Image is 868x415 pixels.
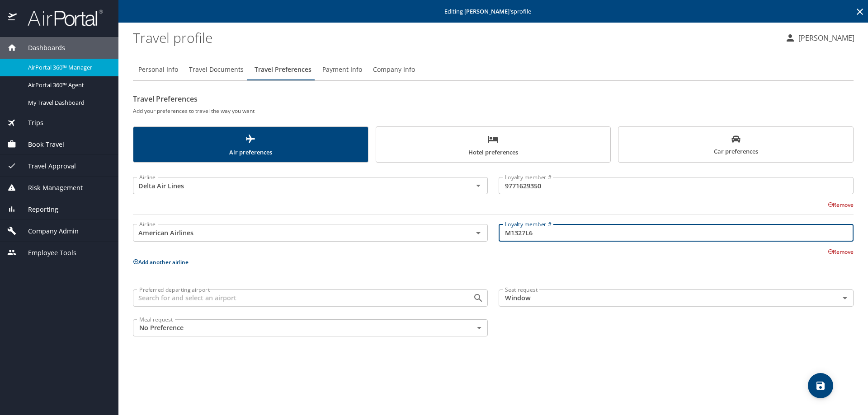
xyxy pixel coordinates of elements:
button: Remove [828,248,854,256]
h2: Travel Preferences [133,92,854,106]
div: Window [499,289,854,307]
span: Book Travel [17,140,64,149]
span: Dashboards [17,43,65,53]
span: Personal Info [138,64,178,75]
img: icon-airportal.png [8,9,18,27]
span: AirPortal 360™ Agent [28,81,108,89]
button: save [808,373,833,398]
span: AirPortal 360™ Manager [28,63,108,72]
p: Editing profile [121,9,865,14]
span: Travel Documents [189,64,244,75]
span: Company Info [373,64,415,75]
h1: Travel profile [133,23,778,51]
h6: Add your preferences to travel the way you want [133,106,854,116]
button: Open [472,292,485,304]
span: My Travel Dashboard [28,98,108,107]
img: airportal-logo.png [18,9,103,27]
span: Car preferences [624,135,848,157]
button: Add another airline [133,258,189,266]
div: Profile [133,59,854,80]
span: Hotel preferences [382,134,605,158]
input: Search for and select an airport [136,292,458,304]
span: Travel Approval [17,161,76,171]
span: Company Admin [17,226,79,236]
strong: [PERSON_NAME] 's [464,7,514,15]
button: Open [472,227,485,239]
span: Air preferences [139,134,363,158]
span: Travel Preferences [255,64,311,75]
button: Open [472,179,485,192]
span: Reporting [17,205,58,214]
div: scrollable force tabs example [133,126,854,163]
span: Risk Management [17,183,83,193]
button: Remove [828,201,854,209]
input: Select an Airline [136,227,458,238]
div: No Preference [133,319,488,336]
button: [PERSON_NAME] [781,30,858,46]
span: Trips [17,118,43,128]
input: Select an Airline [136,180,458,191]
span: Payment Info [322,64,362,75]
span: Employee Tools [17,248,76,258]
p: [PERSON_NAME] [796,33,854,43]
